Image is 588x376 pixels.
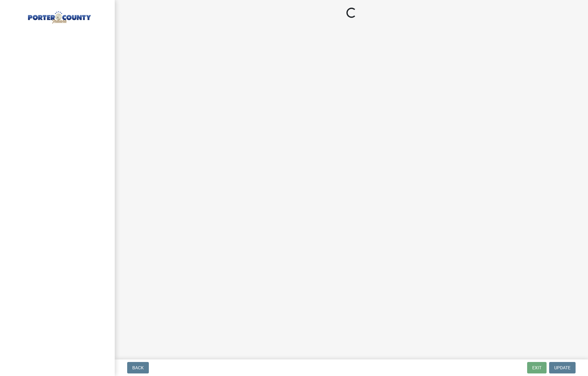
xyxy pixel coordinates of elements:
button: Exit [527,362,547,373]
button: Update [549,362,576,373]
button: Back [127,362,149,373]
span: Update [554,365,570,370]
img: Porter County, Indiana [13,7,105,25]
span: Back [132,365,144,370]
